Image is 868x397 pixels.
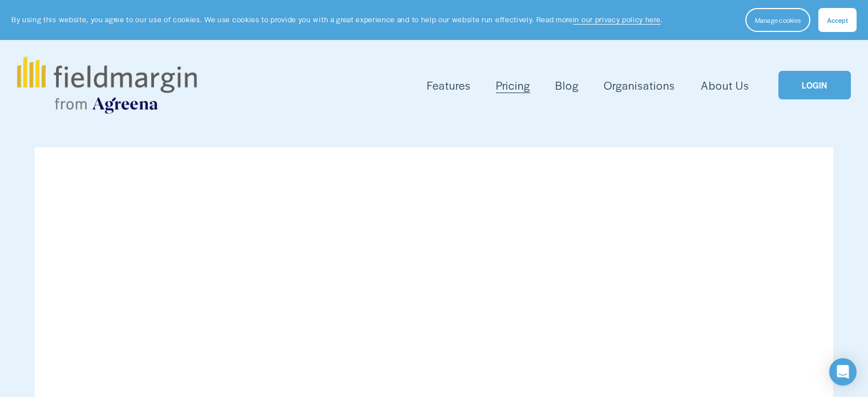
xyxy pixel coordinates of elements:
a: LOGIN [778,71,850,100]
button: Accept [818,8,857,32]
button: Manage cookies [745,8,810,32]
a: About Us [701,76,749,95]
span: Accept [827,15,848,25]
img: fieldmargin.com [17,57,196,114]
a: Blog [555,76,579,95]
div: Open Intercom Messenger [829,358,857,386]
span: Manage cookies [755,15,801,25]
span: Features [427,77,471,94]
a: in our privacy policy here [573,14,661,25]
a: folder dropdown [427,76,471,95]
a: Organisations [604,76,675,95]
p: By using this website, you agree to our use of cookies. We use cookies to provide you with a grea... [11,14,663,25]
a: Pricing [496,76,530,95]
